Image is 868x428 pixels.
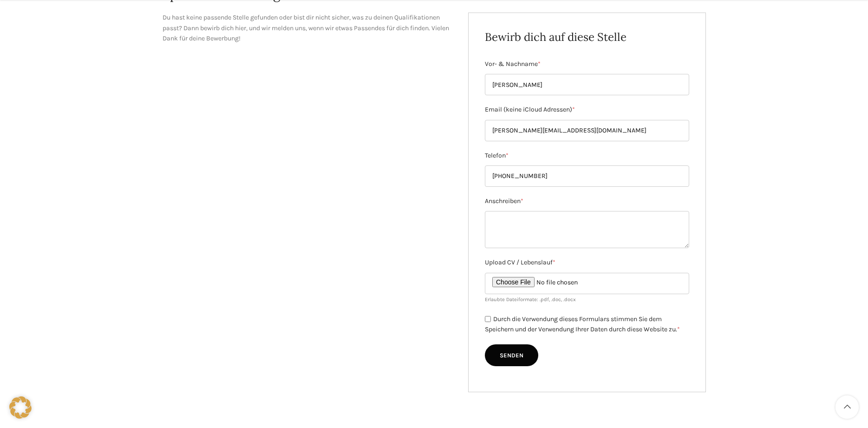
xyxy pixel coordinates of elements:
small: Erlaubte Dateiformate: .pdf, .doc, .docx [485,296,576,303]
h2: Bewirb dich auf diese Stelle [485,29,689,45]
label: Vor- & Nachname [485,59,689,69]
label: Email (keine iCloud Adressen) [485,105,689,115]
label: Upload CV / Lebenslauf [485,257,689,268]
label: Durch die Verwendung dieses Formulars stimmen Sie dem Speichern und der Verwendung Ihrer Daten du... [485,315,680,334]
label: Telefon [485,151,689,161]
label: Anschreiben [485,196,689,206]
p: Du hast keine passende Stelle gefunden oder bist dir nicht sicher, was zu deinen Qualifikationen ... [163,13,455,44]
a: Scroll to top button [835,395,859,419]
input: Senden [485,344,538,367]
